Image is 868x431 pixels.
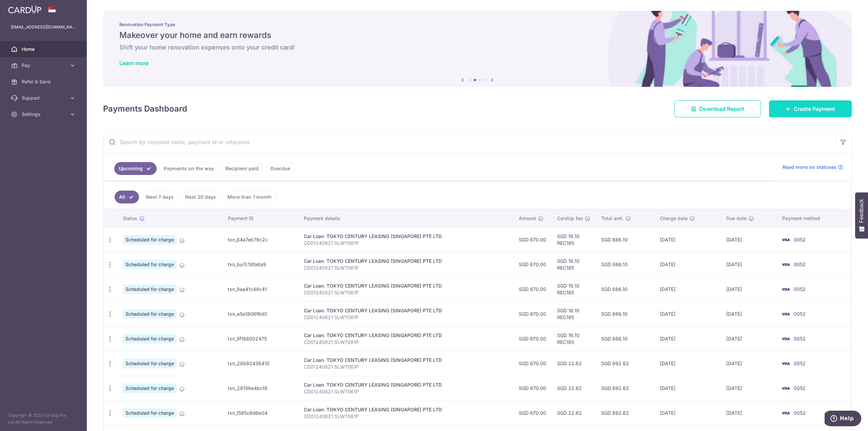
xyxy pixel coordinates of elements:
a: Overdue [266,162,295,175]
p: CD01240821 SLW7061P [304,339,508,346]
td: txn_9aa41c48c41 [222,277,298,301]
td: [DATE] [654,277,721,301]
td: [DATE] [721,376,777,400]
td: SGD 892.62 [596,376,654,400]
span: Support [22,95,66,101]
span: Total amt. [601,215,624,222]
a: Read more on statuses [783,164,843,171]
span: Create Payment [794,105,835,113]
span: Scheduled for charge [123,235,177,244]
div: Car Loan. TOKYO CENTURY LEASING (SINGAPORE) PTE LTD [304,357,508,364]
p: CD01240821 SLW7061P [304,265,508,271]
span: 0052 [794,385,806,391]
span: Status [123,215,137,222]
div: Car Loan. TOKYO CENTURY LEASING (SINGAPORE) PTE LTD [304,282,508,289]
td: SGD 16.10 REC185 [552,301,596,326]
img: Bank Card [779,359,792,368]
td: [DATE] [721,326,777,351]
td: SGD 870.00 [513,326,552,351]
a: Next 7 days [142,191,178,203]
a: Upcoming [114,162,157,175]
p: CD01240821 SLW7061P [304,240,508,247]
td: [DATE] [721,227,777,252]
td: [DATE] [654,227,721,252]
div: Car Loan. TOKYO CENTURY LEASING (SINGAPORE) PTE LTD [304,233,508,240]
td: SGD 22.62 [552,400,596,425]
span: Refer & Save [22,78,66,85]
span: 0052 [794,311,806,317]
td: [DATE] [654,252,721,277]
span: 0052 [794,336,806,341]
p: CD01240821 SLW7061P [304,413,508,420]
th: Payment ID [222,210,298,227]
td: txn_28b92436410 [222,351,298,376]
span: Settings [22,111,66,118]
span: Amount [519,215,536,222]
a: Learn more [119,60,149,66]
td: SGD 886.10 [596,326,654,351]
span: 0052 [794,286,806,292]
span: 0052 [794,410,806,416]
td: [DATE] [654,301,721,326]
span: CardUp fee [557,215,583,222]
img: Bank Card [779,260,792,269]
td: SGD 16.10 REC185 [552,326,596,351]
td: txn_e5e1806f6d0 [222,301,298,326]
td: [DATE] [654,400,721,425]
span: Scheduled for charge [123,334,177,344]
a: Create Payment [769,100,852,117]
td: SGD 16.10 REC185 [552,252,596,277]
span: Scheduled for charge [123,359,177,368]
p: CD01240821 SLW7061P [304,289,508,296]
span: Feedback [859,199,865,223]
h5: Makeover your home and earn rewards [119,30,835,41]
td: SGD 870.00 [513,376,552,400]
input: Search by recipient name, payment id or reference [103,131,835,153]
img: Bank Card [779,236,792,244]
td: txn_84a7eb76c2c [222,227,298,252]
p: Renovation Payment Type [119,22,835,27]
span: Scheduled for charge [123,285,177,294]
span: Due date [726,215,747,222]
div: Car Loan. TOKYO CENTURY LEASING (SINGAPORE) PTE LTD [304,307,508,314]
a: Recipient paid [221,162,263,175]
img: CardUp [8,5,41,14]
h4: Payments Dashboard [103,103,187,115]
div: Car Loan. TOKYO CENTURY LEASING (SINGAPORE) PTE LTD [304,406,508,413]
th: Payment method [777,210,851,227]
td: [DATE] [721,400,777,425]
img: Renovation banner [103,11,852,87]
iframe: Opens a widget where you can find more information [825,411,861,428]
td: SGD 886.10 [596,277,654,301]
td: SGD 22.62 [552,351,596,376]
td: SGD 870.00 [513,351,552,376]
span: Read more on statuses [783,164,836,171]
td: SGD 892.62 [596,400,654,425]
td: SGD 870.00 [513,252,552,277]
span: 0052 [794,237,806,242]
td: [DATE] [721,351,777,376]
td: SGD 870.00 [513,277,552,301]
span: Home [22,46,66,53]
td: [DATE] [654,376,721,400]
a: Download Report [674,100,761,117]
td: SGD 886.10 [596,227,654,252]
td: txn_1585c6d6e04 [222,400,298,425]
td: txn_26196e4bcf8 [222,376,298,400]
p: CD01240821 SLW7061P [304,364,508,370]
div: Car Loan. TOKYO CENTURY LEASING (SINGAPORE) PTE LTD [304,258,508,265]
p: [EMAIL_ADDRESS][DOMAIN_NAME] [11,24,76,31]
td: SGD 870.00 [513,400,552,425]
td: [DATE] [654,326,721,351]
td: [DATE] [721,277,777,301]
span: Charge date [660,215,688,222]
span: Scheduled for charge [123,408,177,418]
td: SGD 892.62 [596,351,654,376]
span: Download Report [699,105,744,113]
span: Scheduled for charge [123,384,177,393]
td: txn_5f166002475 [222,326,298,351]
td: txn_ba7c18fa6a9 [222,252,298,277]
span: Scheduled for charge [123,309,177,319]
td: SGD 870.00 [513,227,552,252]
